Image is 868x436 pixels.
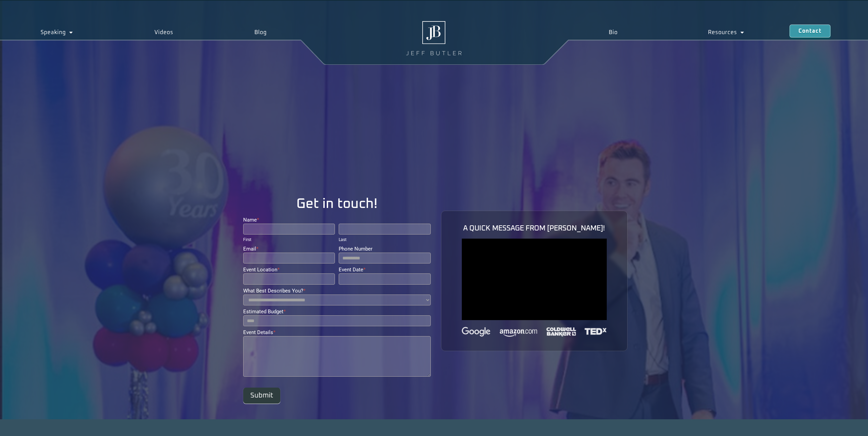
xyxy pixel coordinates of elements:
h1: A QUICK MESSAGE FROM [PERSON_NAME]! [462,225,607,232]
button: Submit [243,388,280,404]
div: First [243,237,335,243]
span: Contact [798,28,822,34]
label: Phone Number [339,246,431,253]
a: Contact [790,25,830,37]
label: Estimated Budget [243,309,431,315]
label: What Best Describes You? [243,288,431,295]
iframe: vimeo Video Player [462,239,607,320]
label: Event Date [339,267,431,273]
a: Videos [114,25,214,40]
h1: Get in touch! [243,197,431,211]
label: Event Details [243,330,431,336]
nav: Menu [564,25,790,40]
a: Bio [564,25,663,40]
label: Event Location [243,267,335,273]
a: Blog [214,25,308,40]
div: Last [339,237,431,243]
label: Name [243,217,335,224]
label: Email [243,246,335,253]
a: Resources [663,25,790,40]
